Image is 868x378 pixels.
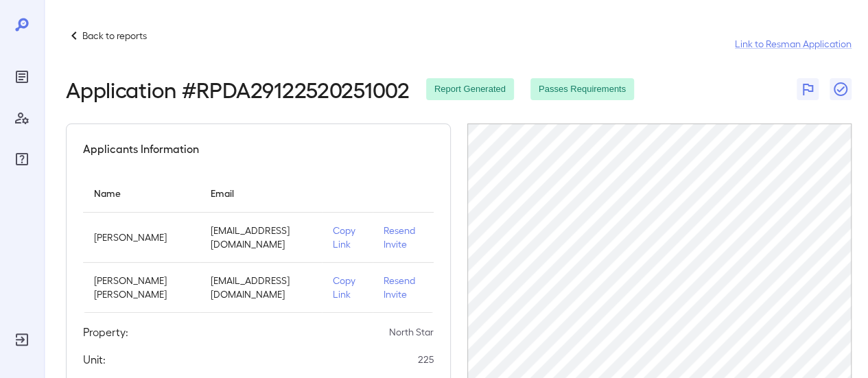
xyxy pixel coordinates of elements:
[11,329,33,351] div: Log Out
[11,66,33,88] div: Reports
[426,83,514,96] span: Report Generated
[94,231,189,244] p: [PERSON_NAME]
[11,148,33,170] div: FAQ
[83,174,434,313] table: simple table
[83,141,199,157] h5: Applicants Information
[83,324,128,340] h5: Property:
[83,351,106,368] h5: Unit:
[211,224,311,251] p: [EMAIL_ADDRESS][DOMAIN_NAME]
[389,325,434,339] p: North Star
[333,224,361,251] p: Copy Link
[66,77,410,102] h2: Application # RPDA29122520251002
[83,174,200,213] th: Name
[830,78,852,100] button: Close Report
[11,107,33,129] div: Manage Users
[530,83,634,96] span: Passes Requirements
[333,274,361,301] p: Copy Link
[797,78,819,100] button: Flag Report
[384,224,423,251] p: Resend Invite
[735,37,852,51] a: Link to Resman Application
[94,274,189,301] p: [PERSON_NAME] [PERSON_NAME]
[200,174,322,213] th: Email
[384,274,423,301] p: Resend Invite
[418,353,434,366] p: 225
[82,29,147,43] p: Back to reports
[211,274,311,301] p: [EMAIL_ADDRESS][DOMAIN_NAME]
